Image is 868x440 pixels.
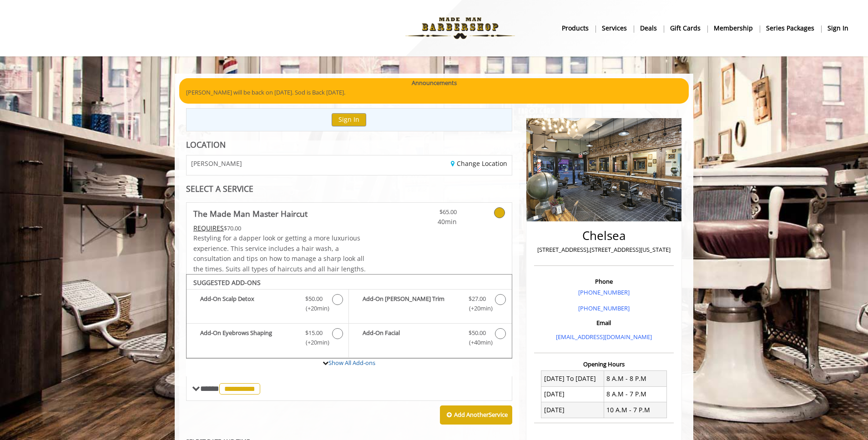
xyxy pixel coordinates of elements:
[536,245,671,255] p: [STREET_ADDRESS],[STREET_ADDRESS][US_STATE]
[534,361,674,367] h3: Opening Hours
[403,217,457,227] span: 40min
[454,410,508,419] b: Add Another Service
[301,304,328,313] span: (+20min )
[186,139,226,150] b: LOCATION
[821,21,855,35] a: sign insign in
[464,304,490,313] span: (+20min )
[412,78,457,88] b: Announcements
[200,328,296,347] b: Add-On Eyebrows Shaping
[193,207,308,220] b: The Made Man Master Haircut
[664,21,707,35] a: Gift cardsgift cards
[604,371,666,386] td: 8 A.M - 8 P.M
[707,21,760,35] a: MembershipMembership
[193,278,261,287] b: SUGGESTED ADD-ONS
[828,23,848,33] b: sign in
[604,386,666,402] td: 8 A.M - 7 P.M
[541,386,604,402] td: [DATE]
[353,328,507,350] label: Add-On Facial
[305,328,323,338] span: $15.00
[398,3,523,53] img: Made Man Barbershop logo
[766,23,814,33] b: Series packages
[555,21,595,35] a: Productsproducts
[363,294,459,313] b: Add-On [PERSON_NAME] Trim
[332,113,366,126] button: Sign In
[469,328,486,338] span: $50.00
[191,294,344,315] label: Add-On Scalp Detox
[536,278,671,285] h3: Phone
[634,21,664,35] a: DealsDeals
[403,203,457,227] a: $65.00
[562,23,589,33] b: products
[714,23,753,33] b: Membership
[451,159,507,168] a: Change Location
[440,405,512,425] button: Add AnotherService
[578,304,630,312] a: [PHONE_NUMBER]
[464,338,490,347] span: (+40min )
[469,294,486,304] span: $27.00
[186,185,512,193] div: SELECT A SERVICE
[595,21,634,35] a: ServicesServices
[305,294,323,304] span: $50.00
[640,23,657,33] b: Deals
[328,359,375,367] a: Show All Add-ons
[536,320,671,326] h3: Email
[670,23,701,33] b: gift cards
[760,21,821,35] a: Series packagesSeries packages
[193,224,224,232] span: This service needs some Advance to be paid before we block your appointment
[536,229,671,242] h2: Chelsea
[578,288,630,296] a: [PHONE_NUMBER]
[186,88,682,97] p: [PERSON_NAME] will be back on [DATE]. Sod is Back [DATE].
[200,294,296,313] b: Add-On Scalp Detox
[541,402,604,418] td: [DATE]
[186,274,512,359] div: The Made Man Master Haircut Add-onS
[193,234,366,273] span: Restyling for a dapper look or getting a more luxurious experience. This service includes a hair ...
[602,23,627,33] b: Services
[301,338,328,347] span: (+20min )
[193,223,376,233] div: $70.00
[191,328,344,350] label: Add-On Eyebrows Shaping
[353,294,507,315] label: Add-On Beard Trim
[604,402,666,418] td: 10 A.M - 7 P.M
[541,371,604,386] td: [DATE] To [DATE]
[363,328,459,347] b: Add-On Facial
[556,333,652,341] a: [EMAIL_ADDRESS][DOMAIN_NAME]
[191,160,242,167] span: [PERSON_NAME]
